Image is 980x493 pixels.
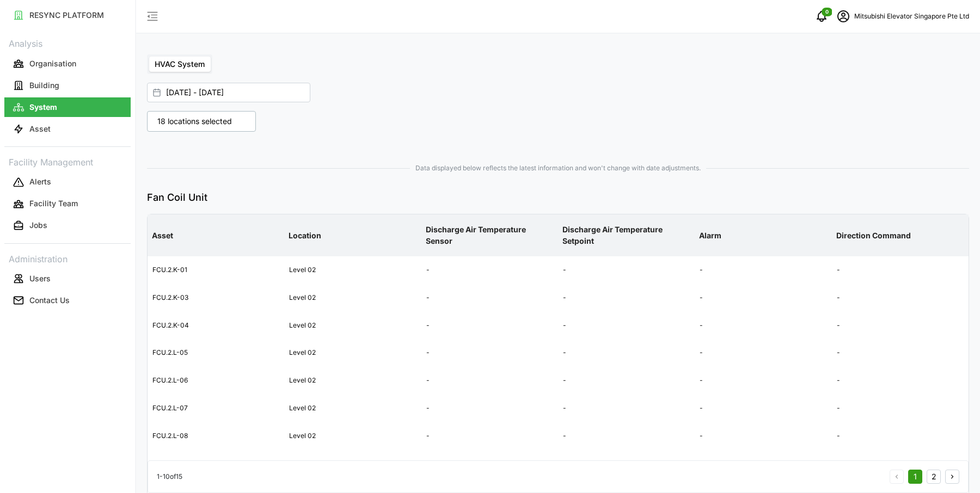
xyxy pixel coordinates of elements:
[4,216,131,236] button: Jobs
[148,285,284,311] div: FCU.2.K-03
[4,54,131,73] button: Organisation
[834,221,966,250] p: Direction Command
[148,312,284,339] div: FCU.2.K-04
[285,367,420,394] div: Level 02
[29,176,51,187] p: Alerts
[152,116,237,127] p: 18 locations selected
[559,423,694,449] div: -
[4,171,131,193] a: Alerts
[825,8,829,16] span: 0
[4,5,131,25] button: RESYNC PLATFORM
[854,11,969,22] p: Mitsubishi Elevator Singapore Pte Ltd
[29,10,104,21] p: RESYNC PLATFORM
[560,215,693,255] p: Discharge Air Temperature Setpoint
[4,118,131,140] a: Asset
[695,340,831,366] div: -
[424,215,556,255] p: Discharge Air Temperature Sensor
[4,4,131,26] a: RESYNC PLATFORM
[4,53,131,75] a: Organisation
[559,395,694,422] div: -
[4,289,131,311] a: Contact Us
[559,257,694,284] div: -
[832,312,968,339] div: -
[832,257,968,284] div: -
[4,75,131,96] a: Building
[559,367,694,394] div: -
[286,221,419,250] p: Location
[4,269,131,288] button: Users
[147,163,969,174] span: Data displayed below reflects the latest information and won't change with date adjustments.
[157,472,182,482] p: 1 - 10 of 15
[559,451,694,477] div: -
[29,58,76,69] p: Organisation
[559,312,694,339] div: -
[29,80,59,91] p: Building
[4,35,131,51] p: Analysis
[285,423,420,449] div: Level 02
[832,285,968,311] div: -
[4,194,131,214] button: Facility Team
[927,470,941,484] button: 2
[155,59,205,69] span: HVAC System
[4,215,131,237] a: Jobs
[148,395,284,422] div: FCU.2.L-07
[29,220,47,231] p: Jobs
[832,451,968,477] div: -
[29,295,70,306] p: Contact Us
[29,102,57,113] p: System
[695,395,831,422] div: -
[695,312,831,339] div: -
[422,423,558,449] div: -
[148,257,284,284] div: FCU.2.K-01
[832,340,968,366] div: -
[832,423,968,449] div: -
[695,367,831,394] div: -
[4,96,131,118] a: System
[148,423,284,449] div: FCU.2.L-08
[695,423,831,449] div: -
[697,221,829,250] p: Alarm
[832,395,968,422] div: -
[695,451,831,477] div: -
[422,395,558,422] div: -
[559,340,694,366] div: -
[559,285,694,311] div: -
[4,97,131,117] button: System
[422,312,558,339] div: -
[148,451,284,477] div: FCU.2.L-09
[285,395,420,422] div: Level 02
[4,172,131,192] button: Alerts
[29,124,51,134] p: Asset
[29,198,78,209] p: Facility Team
[422,340,558,366] div: -
[422,367,558,394] div: -
[832,5,854,27] button: schedule
[422,257,558,284] div: -
[4,250,131,266] p: Administration
[285,340,420,366] div: Level 02
[908,470,922,484] button: 1
[422,451,558,477] div: -
[811,5,832,27] button: notifications
[4,268,131,289] a: Users
[285,312,420,339] div: Level 02
[422,285,558,311] div: -
[4,193,131,215] a: Facility Team
[695,285,831,311] div: -
[695,257,831,284] div: -
[4,76,131,95] button: Building
[832,367,968,394] div: -
[4,291,131,310] button: Contact Us
[285,451,420,477] div: Level 02
[150,221,282,250] p: Asset
[4,153,131,169] p: Facility Management
[29,273,51,284] p: Users
[285,257,420,284] div: Level 02
[147,190,969,206] p: Fan Coil Unit
[4,119,131,139] button: Asset
[148,367,284,394] div: FCU.2.L-06
[285,285,420,311] div: Level 02
[148,340,284,366] div: FCU.2.L-05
